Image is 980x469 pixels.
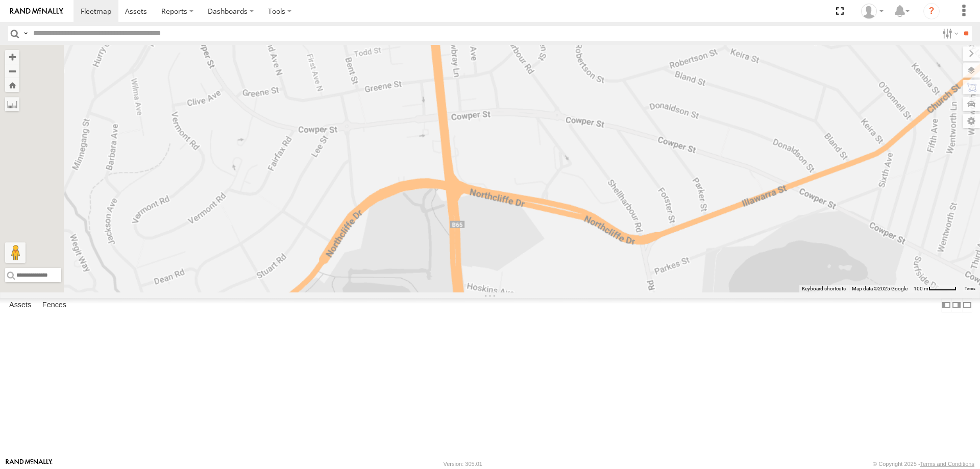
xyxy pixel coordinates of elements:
button: Zoom Home [5,78,19,92]
div: © Copyright 2025 - [873,461,974,467]
label: Dock Summary Table to the Right [951,298,962,313]
button: Zoom out [5,64,19,78]
button: Map Scale: 100 m per 51 pixels [911,285,960,292]
label: Assets [4,298,36,312]
label: Measure [5,97,19,111]
div: Tye Clark [857,4,887,19]
div: Version: 305.01 [444,461,482,467]
label: Fences [37,298,71,312]
label: Search Query [21,26,30,41]
label: Map Settings [963,114,980,128]
a: Visit our Website [6,459,53,469]
img: rand-logo.svg [10,8,63,15]
label: Dock Summary Table to the Left [941,298,951,313]
span: Map data ©2025 Google [852,286,908,291]
label: Hide Summary Table [962,298,972,313]
button: Zoom in [5,50,19,64]
span: 100 m [914,286,928,291]
a: Terms and Conditions [920,461,974,467]
a: Terms [965,287,975,291]
button: Drag Pegman onto the map to open Street View [5,242,26,263]
button: Keyboard shortcuts [802,285,846,292]
label: Search Filter Options [938,26,960,41]
i: ? [923,3,940,19]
